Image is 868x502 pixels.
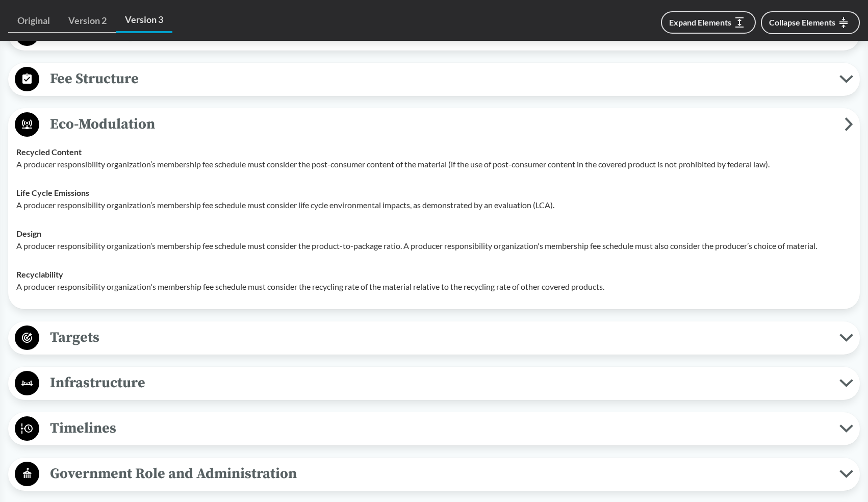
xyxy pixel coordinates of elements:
a: Version 3 [116,8,172,33]
button: Eco-Modulation [12,112,856,138]
p: A producer responsibility organization’s membership fee schedule must consider the product-to-pac... [16,240,852,252]
span: Fee Structure [39,67,839,90]
strong: Life Cycle Emissions [16,188,89,197]
a: Version 2 [59,9,116,33]
span: Timelines [39,417,839,440]
button: Collapse Elements [761,11,860,34]
button: Targets [12,325,856,351]
strong: Recyclability [16,269,63,279]
button: Fee Structure [12,66,856,92]
span: Eco-Modulation [39,113,845,136]
p: A producer responsibility organization’s membership fee schedule must consider the post-consumer ... [16,158,852,170]
strong: Design [16,229,41,238]
span: Targets [39,326,839,349]
button: Government Role and Administration [12,461,856,487]
span: Government Role and Administration [39,462,839,485]
strong: Recycled Content [16,147,82,157]
button: Expand Elements [661,11,756,34]
p: A producer responsibility organization's membership fee schedule must consider the recycling rate... [16,281,852,293]
a: Original [8,9,59,33]
button: Timelines [12,416,856,442]
p: A producer responsibility organization’s membership fee schedule must consider life cycle environ... [16,199,852,211]
span: Infrastructure [39,371,839,394]
button: Infrastructure [12,370,856,396]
